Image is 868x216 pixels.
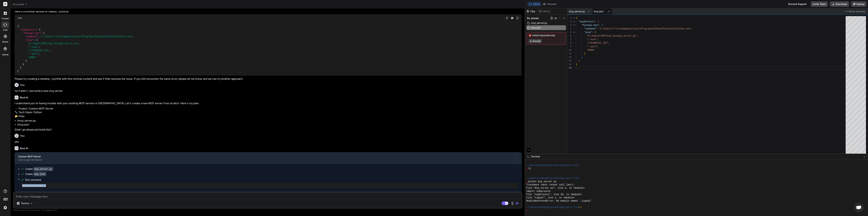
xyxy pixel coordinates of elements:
div: 1 [567,16,571,20]
span: { [602,23,603,27]
li: /mcp_server.py [17,119,522,123]
button: Invite Team [811,1,828,7]
span: "fastapi-mcp" [23,31,40,34]
span: "8000" [28,56,36,59]
span: "--port" [587,45,598,48]
span: ^C [528,167,531,170]
span: "C:/Users/T-Furm/AppData/Local/Programs/Python/Pyt [599,27,667,30]
span: "args" [584,31,592,34]
span: , [39,52,40,55]
img: icon [516,202,519,205]
button: Preview [541,2,558,6]
span: ❯ [526,209,528,212]
span: , [39,45,40,48]
code: mcp.json [45,77,57,81]
h6: Bind AI [20,96,28,99]
span: , [78,42,80,45]
span: "command" [25,35,38,38]
span: "mcpServers" [579,20,595,23]
div: Click to collapse the range. [572,30,576,34]
button: Save file [510,16,515,20]
button: Download [830,1,849,7]
span: python mcp_server.py [528,180,556,183]
span: } [581,56,583,59]
label: threads [2,17,9,20]
div: Click to collapse the range. [572,16,576,20]
span: : [40,31,42,34]
img: Pick Models [30,202,33,205]
label: code [3,29,8,31]
span: "mcpServers" [20,28,36,31]
img: copy [506,17,508,19]
span: mcp_server.py [569,10,585,13]
span: Json [17,17,22,19]
span: [ [36,38,38,41]
span: mcp.json [531,26,541,30]
label: Upload [2,53,8,56]
span: : [599,23,600,27]
div: 5 [567,30,571,34]
span: "--port" [28,52,39,55]
div: Click to collapse the range. [572,23,576,27]
span: { [17,25,19,28]
p: 🔹 Project: Custom MCP Server 🔧 Tech Stack: Python 📁 Files: [15,107,522,118]
div: 14 [567,63,571,66]
div: 13 [567,59,571,63]
p: yes [15,140,522,144]
span: mcp_server.py [531,21,548,25]
p: Here's a minimal version of the file: [15,10,522,14]
button: − [863,154,866,159]
button: Custom MCP ServerClick to open Workbench [15,152,516,164]
span: Traceback (most recent call last): [526,183,575,186]
p: Shall I go ahead and build this? [15,128,522,132]
div: 12 [567,55,571,59]
span: : [34,38,35,41]
img: attachment [510,201,514,205]
div: 8 [567,41,571,45]
span: "--host" [28,45,39,48]
div: 15 [567,66,571,70]
div: Discord Support [786,1,809,7]
span: fix_issues [13,3,27,6]
span: , [637,34,638,37]
span: File "mcp_server.py", line 2, in <module> [526,186,585,190]
span: , [691,27,693,30]
span: "8000" [587,48,595,51]
span: : [36,28,38,31]
div: 11 [567,52,571,55]
span: : [592,31,594,34]
span: ] [584,52,585,55]
div: Files [525,10,537,13]
span: } [23,63,24,66]
img: Open in Browser [516,16,519,20]
span: "C:/Users/T-Furm/AppData/Local/Programs/Python/Python313/python.exe" [40,35,133,38]
span: − [863,155,865,158]
span: "[TECHNICAL_ID]" [587,41,608,44]
span: privacy [45,209,52,211]
div: 10 [567,48,571,52]
span: , [133,35,134,38]
h6: You [20,134,25,137]
span: : [595,20,596,23]
p: Please try creating a new file with this minimal content and see if that resolves the issue. If y... [15,77,522,81]
div: Click to open Workbench [18,159,512,161]
div: 4 [567,27,571,30]
span: File "signal", line 1, in <module> [526,196,575,199]
span: , [50,49,51,52]
div: Create [25,167,53,171]
span: { [43,31,44,34]
div: Github [538,10,551,13]
span: } [576,63,577,66]
span: "E:/Agents/MCP/mcp_fastapi_server.py" [587,34,637,37]
span: mcp.json [594,10,604,13]
span: , [598,38,599,41]
pre: python mcp_server.py [22,184,517,187]
div: 2 [567,20,571,23]
div: 3 [567,23,571,27]
div: Custom MCP Server [18,155,512,158]
span: } [20,66,21,69]
code: mcp.json [33,172,46,176]
span: } [17,70,19,73]
button: Editor [527,2,541,6]
div: 7 [567,38,571,41]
